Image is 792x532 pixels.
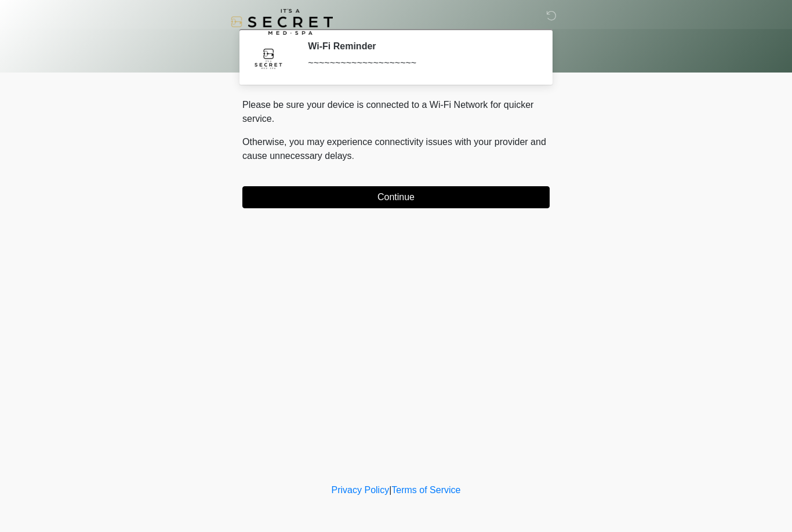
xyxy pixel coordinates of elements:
a: Terms of Service [391,485,460,495]
a: | [389,485,391,495]
p: Please be sure your device is connected to a Wi-Fi Network for quicker service. [242,98,550,126]
img: It's A Secret Med Spa Logo [231,9,333,35]
span: . [352,151,354,161]
h2: Wi-Fi Reminder [308,41,532,52]
a: Privacy Policy [332,485,390,495]
img: Agent Avatar [251,41,286,75]
button: Continue [242,186,550,208]
div: ~~~~~~~~~~~~~~~~~~~~ [308,56,532,70]
p: Otherwise, you may experience connectivity issues with your provider and cause unnecessary delays [242,135,550,163]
